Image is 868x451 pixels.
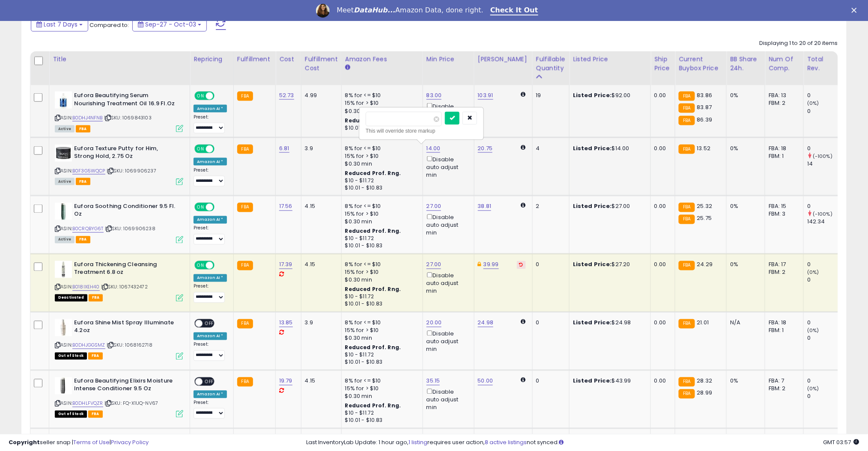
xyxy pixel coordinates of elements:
div: Num of Comp. [769,55,800,73]
span: 86.39 [697,116,713,124]
a: 17.56 [279,202,292,211]
span: OFF [213,92,227,100]
div: ASIN: [55,145,183,184]
a: 6.81 [279,144,289,153]
span: OFF [213,261,227,269]
div: $10 - $11.72 [345,294,416,301]
div: seller snap | | [9,439,149,447]
small: FBA [679,377,695,387]
small: FBA [679,203,695,212]
small: (-100%) [813,211,832,218]
div: Disable auto adjust min [427,154,468,179]
span: ON [195,145,206,153]
div: Min Price [427,55,471,64]
div: 0 [807,393,842,401]
a: 27.00 [427,261,441,269]
div: 4.15 [305,261,335,269]
div: $10 - $11.72 [345,177,416,184]
div: 0% [730,377,758,385]
div: FBA: 18 [769,319,797,327]
span: | SKU: 1069906238 [105,225,155,232]
span: All listings that are currently out of stock and unavailable for purchase on Amazon [55,411,87,418]
span: FBA [89,294,103,302]
a: B0DHJGGSMZ [72,342,105,349]
small: FBA [237,261,253,270]
span: | SKU: 1068162718 [107,342,152,349]
button: Sep-27 - Oct-03 [132,17,207,32]
img: Profile image for Georgie [316,4,330,18]
button: Last 7 Days [31,17,88,32]
div: Listed Price [573,55,647,64]
div: $92.00 [573,92,644,99]
div: 4.99 [305,92,335,99]
div: 0 [807,261,842,269]
div: Preset: [194,342,227,361]
div: 3.9 [305,319,335,327]
a: 27.00 [427,202,441,211]
b: Eufora Beautifying Serum Nourishing Treatment Oil 16.9 Fl.Oz [74,92,178,110]
div: $10.01 - $10.83 [345,359,416,366]
span: | SKU: 1069843103 [104,114,152,121]
a: 19.79 [279,377,292,386]
div: FBA: 18 [769,145,797,152]
small: FBA [237,319,253,329]
div: ASIN: [55,377,183,417]
div: 14 [807,160,842,168]
div: 142.34 [807,218,842,226]
a: B018IXEH40 [72,284,100,291]
span: FBA [76,125,90,133]
div: FBM: 2 [769,269,797,276]
div: $0.30 min [345,393,416,401]
div: $0.30 min [345,335,416,342]
b: Listed Price: [573,377,612,385]
span: | SKU: 1069906237 [107,167,156,174]
div: $10.01 - $10.83 [345,243,416,250]
div: $10.01 - $10.83 [345,301,416,308]
div: $27.20 [573,261,644,269]
div: 8% for <= $10 [345,203,416,211]
b: Reduced Prof. Rng. [345,228,401,235]
div: 0.00 [654,261,668,269]
span: 25.32 [697,202,713,211]
b: Eufora Beautifying Elixirs Moisture Intense Conditioner 9.5 Oz [74,377,178,395]
div: FBA: 15 [769,203,797,211]
span: OFF [213,145,227,153]
a: 50.00 [478,377,493,386]
div: ASIN: [55,92,183,131]
span: All listings that are unavailable for purchase on Amazon for any reason other than out-of-stock [55,294,87,302]
a: 83.00 [427,91,442,100]
div: $10 - $11.72 [345,352,416,359]
div: Disable auto adjust min [427,213,468,237]
div: 8% for <= $10 [345,319,416,327]
small: Amazon Fees. [345,64,350,71]
div: $27.00 [573,203,644,211]
small: (0%) [807,269,819,276]
div: Preset: [194,400,227,419]
small: FBA [237,203,253,212]
div: This will override store markup [366,127,477,135]
span: FBA [88,411,103,418]
div: 8% for <= $10 [345,377,416,385]
div: Amazon AI * [194,158,227,166]
a: B0DHLFVQZR [72,400,103,407]
a: B0CRQBYG6T [72,225,104,233]
div: 15% for > $10 [345,152,416,160]
img: 21xcGVmRexL._SL40_.jpg [55,203,72,220]
div: Fulfillable Quantity [536,55,566,73]
div: 0.00 [654,145,668,152]
div: Preset: [194,114,227,134]
div: 0 [807,92,842,99]
div: Cost [279,55,298,64]
div: 0 [807,377,842,385]
div: 0 [807,145,842,152]
span: ON [195,92,206,100]
div: FBM: 3 [769,211,797,218]
span: All listings currently available for purchase on Amazon [55,178,75,185]
div: Preset: [194,284,227,303]
a: 8 active listings [485,438,527,446]
span: ON [195,261,206,269]
div: Fulfillment Cost [305,55,338,73]
div: $10.01 - $10.83 [345,184,416,192]
small: (0%) [807,386,819,392]
small: (0%) [807,100,819,107]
